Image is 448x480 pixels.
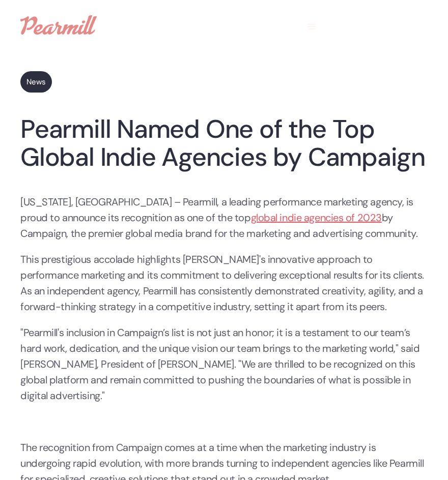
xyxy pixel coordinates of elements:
[20,325,428,404] p: "Pearmill's inclusion in Campaign’s list is not just an honor; it is a testament to our team’s ha...
[20,252,428,315] p: This prestigious accolade highlights [PERSON_NAME]'s innovative approach to performance marketing...
[20,71,52,93] a: News
[20,194,428,242] p: [US_STATE], [GEOGRAPHIC_DATA] – Pearmill, a leading performance marketing agency, is proud to ann...
[20,414,428,430] p: ‍
[297,12,327,42] div: menu
[20,115,428,171] h1: Pearmill Named One of the Top Global Indie Agencies by Campaign
[251,211,382,224] a: global indie agencies of 2023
